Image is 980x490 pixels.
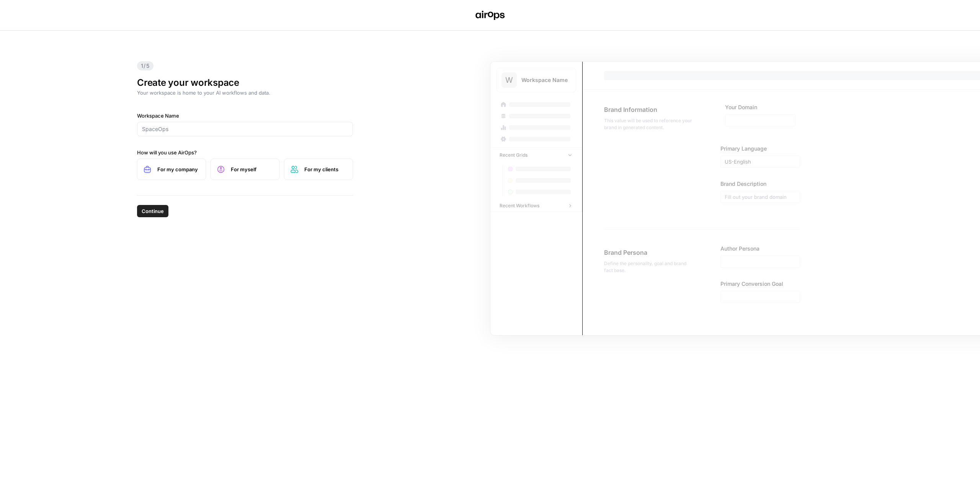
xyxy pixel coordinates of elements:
input: SpaceOps [142,125,348,133]
span: 1/5 [137,61,154,70]
span: For myself [231,166,273,173]
label: How will you use AirOps? [137,149,353,156]
span: For my clients [304,166,346,173]
label: Workspace Name [137,112,353,120]
h1: Create your workspace [137,77,353,89]
p: Your workspace is home to your AI workflows and data. [137,89,353,97]
span: Continue [142,207,164,215]
button: Continue [137,205,168,217]
span: For my company [157,166,199,173]
span: W [505,75,513,85]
